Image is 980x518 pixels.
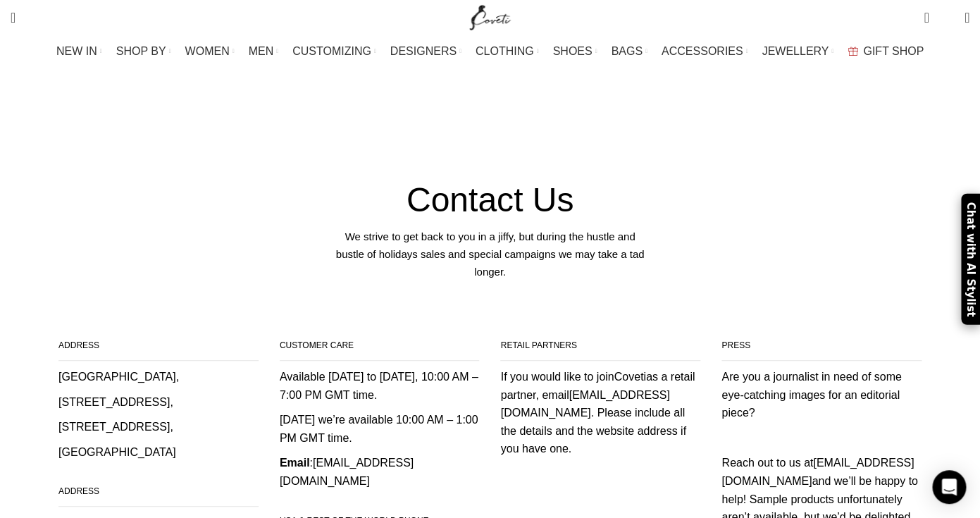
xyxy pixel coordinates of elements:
[762,37,833,66] a: JEWELLERY
[943,14,953,25] span: 0
[721,368,922,422] p: Are you a journalist in need of some eye-catching images for an editorial piece?
[483,94,542,106] span: Contact us
[280,411,480,447] p: [DATE] we’re available 10:00 AM – 1:00 PM GMT time.
[292,44,371,58] span: CUSTOMIZING
[407,180,573,221] h4: Contact Us
[280,454,480,490] p: :
[721,338,922,361] h4: PRESS
[280,338,480,361] h4: CUSTOMER CARE
[390,37,461,66] a: DESIGNERS
[185,44,230,58] span: WOMEN
[611,44,642,58] span: BAGS
[280,457,414,487] a: [EMAIL_ADDRESS][DOMAIN_NAME]
[292,37,376,66] a: CUSTOMIZING
[116,44,166,58] span: SHOP BY
[280,368,480,404] p: Available [DATE] to [DATE], 10:00 AM – 7:00 PM GMT time.
[4,37,976,66] div: Main navigation
[58,393,259,412] p: [STREET_ADDRESS],
[280,457,310,469] strong: Email
[58,418,259,436] p: [STREET_ADDRESS],
[466,11,514,23] a: Site logo
[662,44,743,58] span: ACCESSORIES
[56,37,102,66] a: NEW IN
[611,37,647,66] a: BAGS
[58,443,259,462] p: [GEOGRAPHIC_DATA]
[249,44,274,58] span: MEN
[662,37,748,66] a: ACCESSORIES
[500,368,700,458] p: If you would like to join as a retail partner, email . Please include all the details and the web...
[762,44,829,58] span: JEWELLERY
[56,44,97,58] span: NEW IN
[932,470,966,504] div: Open Intercom Messenger
[848,47,858,56] img: GiftBag
[58,483,259,507] h4: ADDRESS
[116,37,171,66] a: SHOP BY
[249,37,278,66] a: MEN
[863,44,924,58] span: GIFT SHOP
[476,44,534,58] span: CLOTHING
[390,44,457,58] span: DESIGNERS
[552,44,592,58] span: SHOES
[848,37,924,66] a: GIFT SHOP
[552,37,597,66] a: SHOES
[500,389,669,419] a: [EMAIL_ADDRESS][DOMAIN_NAME]
[4,4,23,32] a: Search
[925,7,936,18] span: 0
[330,228,650,280] div: We strive to get back to you in a jiffy, but during the hustle and bustle of holidays sales and s...
[940,4,954,32] div: My Wishlist
[721,457,914,487] a: [EMAIL_ADDRESS][DOMAIN_NAME]
[614,371,645,383] a: Coveti
[58,368,259,386] p: [GEOGRAPHIC_DATA],
[58,338,259,361] h4: ADDRESS
[500,338,700,361] h4: RETAIL PARTNERS
[185,37,235,66] a: WOMEN
[917,4,936,32] a: 0
[476,37,539,66] a: CLOTHING
[439,94,469,106] a: Home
